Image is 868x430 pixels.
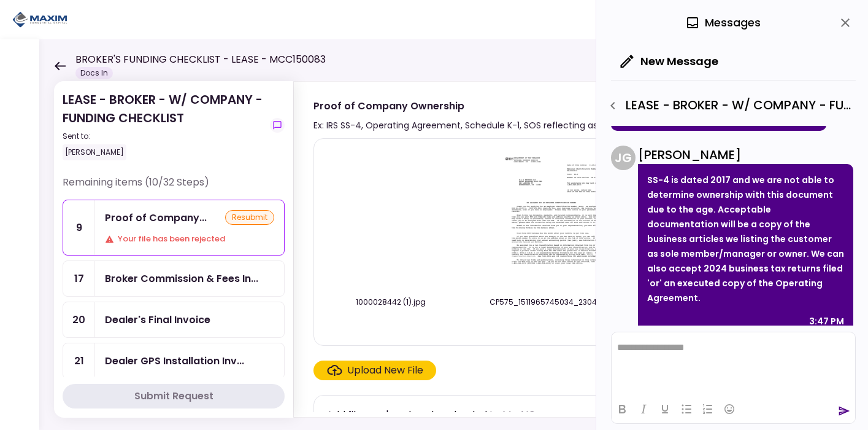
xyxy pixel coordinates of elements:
h1: BROKER'S FUNDING CHECKLIST - LEASE - MCC150083 [75,52,326,67]
div: Submit Request [134,389,213,404]
button: Bold [612,401,632,418]
div: Sent to: [63,131,265,142]
a: 20Dealer's Final Invoice [63,302,285,338]
iframe: Rich Text Area [612,332,855,394]
span: Click here to upload the required document [313,361,436,380]
div: Docs In [75,67,113,79]
button: Underline [655,401,675,418]
button: New Message [611,45,728,77]
button: close [835,12,856,33]
div: Proof of Company Ownership [313,98,732,114]
div: 1000028442 (1).jpg [326,297,455,308]
div: CP575_1511965745034_230425_203213_250919_182934 (1) (1).pdf [490,297,618,308]
button: more [536,405,555,424]
div: 3:47 PM [809,314,844,329]
div: [PERSON_NAME] [638,146,853,164]
div: Broker Commission & Fees Invoice [105,271,258,286]
div: Remaining items (10/32 Steps) [63,175,285,200]
div: Messages [685,14,761,32]
button: Numbered list [697,401,718,418]
div: 21 [63,343,95,378]
div: Add files you've already uploaded to My AIO [326,407,536,423]
div: Proof of Company Ownership [105,210,207,225]
button: send [838,405,850,417]
div: LEASE - BROKER - W/ COMPANY - FUNDING CHECKLIST [63,90,265,160]
div: Upload New File [347,363,423,378]
div: Dealer's Final Invoice [105,312,210,327]
img: Partner icon [12,10,67,29]
a: 9Proof of Company OwnershipresubmitYour file has been rejected [63,200,285,256]
button: show-messages [270,118,285,133]
p: SS-4 is dated 2017 and we are not able to determine ownership with this document due to the age. ... [647,173,844,305]
div: [PERSON_NAME] [63,144,126,160]
div: Ex: IRS SS-4, Operating Agreement, Schedule K-1, SOS reflecting as member/officer or higher role. [313,118,732,133]
a: 17Broker Commission & Fees Invoice [63,260,285,297]
div: Your file has been rejected [105,233,274,245]
a: 21Dealer GPS Installation Invoice [63,343,285,379]
button: Bullet list [676,401,697,418]
button: Italic [633,401,654,418]
div: Dealer GPS Installation Invoice [105,353,244,369]
div: LEASE - BROKER - W/ COMPANY - FUNDING CHECKLIST - Proof of Company Ownership [602,95,856,116]
div: J G [611,146,636,170]
button: Submit Request [63,384,285,408]
div: 17 [63,261,95,296]
div: 9 [63,200,95,255]
div: 20 [63,302,95,337]
button: Emojis [719,401,740,418]
div: resubmit [225,210,274,225]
